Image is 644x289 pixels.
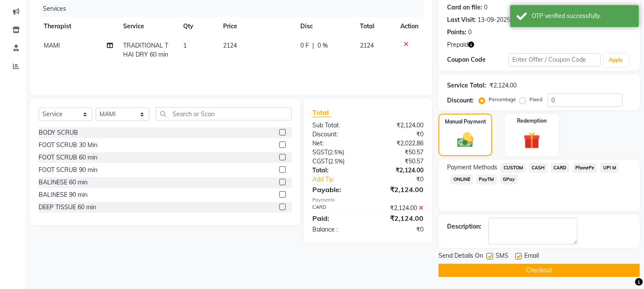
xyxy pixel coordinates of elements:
input: Enter Offer / Coupon Code [508,53,600,66]
div: 13-09-2025 [478,15,510,24]
span: 2.5% [330,158,343,165]
div: Payments [312,196,423,204]
div: ₹0 [368,225,430,234]
div: Points: [447,28,466,37]
span: TRADITIONAL THAI DRY 60 min [123,42,168,58]
span: MAMI [44,42,60,49]
th: Service [118,17,178,36]
a: Add Tip [306,175,378,184]
label: Percentage [489,96,516,103]
label: Manual Payment [445,118,486,126]
span: CUSTOM [501,163,526,173]
th: Total [355,17,395,36]
div: BALINESE 90 min [39,190,88,199]
div: FOOT SCRUB 90 min [39,166,97,175]
span: Payment Methods [447,163,497,172]
label: Fixed [529,96,542,103]
div: Services [39,1,430,17]
div: Description: [447,222,481,231]
span: 2124 [360,42,374,49]
div: 0 [468,28,472,37]
div: ( ) [306,157,368,166]
div: ₹2,124.00 [368,184,430,195]
div: ₹2,124.00 [490,81,517,90]
span: GPay [500,175,518,184]
span: UPI M [600,163,619,173]
div: BALINESE 60 min [39,178,88,187]
div: Discount: [447,96,474,105]
div: Last Visit: [447,15,476,24]
img: _cash.svg [452,131,478,149]
span: PhonePe [573,163,597,173]
span: 1 [183,42,187,49]
span: PayTM [476,175,497,184]
div: ₹2,124.00 [368,213,430,223]
div: Service Total: [447,81,486,90]
div: Payable: [306,184,368,195]
span: SGST [312,148,328,156]
span: | [312,41,314,50]
button: Apply [604,54,629,66]
div: FOOT SCRUB 60 min [39,153,97,162]
div: Sub Total: [306,121,368,130]
div: ₹0 [378,175,430,184]
th: Disc [295,17,354,36]
span: Prepaid [447,40,468,49]
span: SMS [496,251,508,262]
label: Redemption [517,117,547,125]
div: 0 [484,3,487,12]
div: DEEP TISSUE 60 min [39,203,96,212]
img: _gift.svg [518,130,545,151]
div: ₹50.57 [368,148,430,157]
div: ₹2,124.00 [368,121,430,130]
div: ₹2,124.00 [368,166,430,175]
div: Paid: [306,213,368,223]
div: OTP verified successfully. [532,12,632,21]
div: ₹2,022.86 [368,139,430,148]
span: CASH [529,163,547,173]
div: CARD [306,204,368,213]
div: ( ) [306,148,368,157]
button: Checkout [438,264,640,277]
span: Email [524,251,539,262]
div: ₹50.57 [368,157,430,166]
span: 0 % [317,41,328,50]
span: 2.5% [330,149,342,156]
div: Total: [306,166,368,175]
th: Action [395,17,423,36]
div: BODY SCRUB [39,128,78,137]
span: Total [312,108,332,117]
span: Send Details On [438,251,483,262]
div: ₹0 [368,130,430,139]
span: 0 F [300,41,309,50]
span: CGST [312,157,328,165]
div: FOOT SCRUB 30 Min [39,141,97,150]
th: Therapist [39,17,118,36]
div: Coupon Code [447,55,508,64]
span: CARD [551,163,569,173]
span: 2124 [223,42,237,49]
th: Qty [178,17,218,36]
div: Net: [306,139,368,148]
div: ₹2,124.00 [368,204,430,213]
div: Discount: [306,130,368,139]
input: Search or Scan [156,107,292,120]
th: Price [218,17,296,36]
div: Card on file: [447,3,482,12]
div: Balance : [306,225,368,234]
span: ONLINE [450,175,473,184]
